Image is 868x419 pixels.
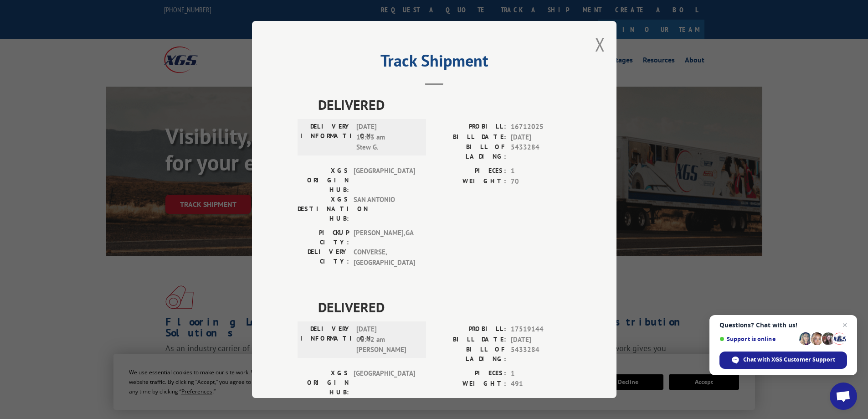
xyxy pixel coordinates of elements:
span: 491 [511,379,571,389]
span: 1 [511,166,571,176]
label: BILL DATE: [434,132,506,143]
span: [DATE] [511,132,571,143]
span: CONVERSE , [GEOGRAPHIC_DATA] [354,247,415,268]
label: XGS ORIGIN HUB: [298,166,349,195]
label: XGS ORIGIN HUB: [298,368,349,397]
span: SAN ANTONIO [354,195,415,223]
label: PIECES: [434,166,506,176]
div: Chat with XGS Customer Support [719,352,847,369]
span: DELIVERED [318,297,571,317]
span: 1 [511,368,571,379]
label: BILL OF LADING: [434,142,506,161]
span: 16712025 [511,122,571,132]
span: [DATE] 10:03 am Stew G. [356,122,418,153]
span: [GEOGRAPHIC_DATA] [354,166,415,195]
label: DELIVERY CITY: [298,247,349,268]
span: 17519144 [511,324,571,335]
span: Close chat [839,320,850,331]
h2: Track Shipment [298,54,571,72]
span: [PERSON_NAME] , GA [354,228,415,247]
button: Close modal [595,32,605,57]
span: DELIVERED [318,94,571,115]
label: BILL DATE: [434,335,506,345]
span: [GEOGRAPHIC_DATA] [354,368,415,397]
label: PROBILL: [434,122,506,132]
label: DELIVERY INFORMATION: [300,324,352,355]
span: 70 [511,176,571,187]
span: 5433284 [511,142,571,161]
span: Chat with XGS Customer Support [743,356,835,364]
label: DELIVERY INFORMATION: [300,122,352,153]
label: PIECES: [434,368,506,379]
label: WEIGHT: [434,379,506,389]
label: XGS DESTINATION HUB: [298,195,349,223]
label: PICKUP CITY: [298,228,349,247]
span: 5433284 [511,345,571,364]
span: [DATE] [511,335,571,345]
span: [DATE] 08:42 am [PERSON_NAME] [356,324,418,355]
label: BILL OF LADING: [434,345,506,364]
label: PROBILL: [434,324,506,335]
span: Support is online [719,336,796,342]
div: Open chat [830,383,857,410]
span: Questions? Chat with us! [719,321,847,329]
label: WEIGHT: [434,176,506,187]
